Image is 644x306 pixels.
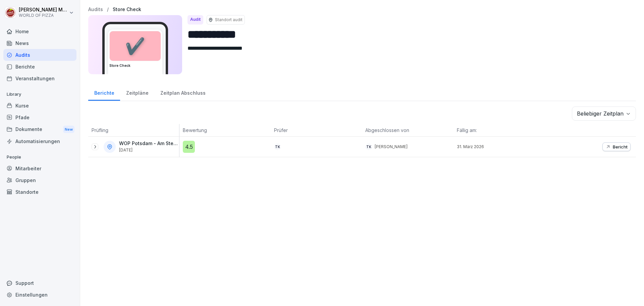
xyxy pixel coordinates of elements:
div: ✔️ [110,31,161,61]
div: TK [274,143,281,150]
p: Abgeschlossen von [365,127,450,134]
p: Standort audit [215,17,243,23]
p: [PERSON_NAME] [375,144,408,150]
a: Audits [88,7,103,12]
div: 4.5 [183,141,195,153]
div: Dokumente [3,123,76,136]
p: 31. März 2026 [457,144,545,150]
p: WORLD OF PIZZA [19,13,68,18]
a: DokumenteNew [3,123,76,136]
th: Prüfer [271,124,362,137]
a: Gruppen [3,174,76,186]
a: Automatisierungen [3,135,76,147]
a: Home [3,26,76,37]
a: Mitarbeiter [3,163,76,174]
a: Berichte [88,84,120,101]
div: Support [3,277,76,289]
div: TK [365,143,372,150]
p: [DATE] [119,148,178,152]
a: Pfade [3,112,76,123]
p: People [3,152,76,163]
a: Audits [3,49,76,61]
button: Bericht [602,142,631,151]
p: [PERSON_NAME] Mörsel [19,7,68,13]
a: Standorte [3,186,76,198]
a: Berichte [3,61,76,73]
p: Library [3,89,76,100]
p: Prüfling [92,127,176,134]
p: Bericht [613,144,628,149]
h3: Store Check [109,63,161,68]
a: Kurse [3,100,76,112]
a: Zeitplan Abschluss [154,84,211,101]
a: Zeitpläne [120,84,154,101]
div: Audit [187,15,203,25]
a: Veranstaltungen [3,73,76,84]
div: New [63,126,74,133]
p: / [107,7,109,12]
p: Bewertung [183,127,267,134]
p: WOP Potsdam - Am Stern [119,141,178,146]
a: Store Check [113,7,141,12]
a: News [3,37,76,49]
a: Einstellungen [3,289,76,301]
th: Fällig am: [453,124,545,137]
